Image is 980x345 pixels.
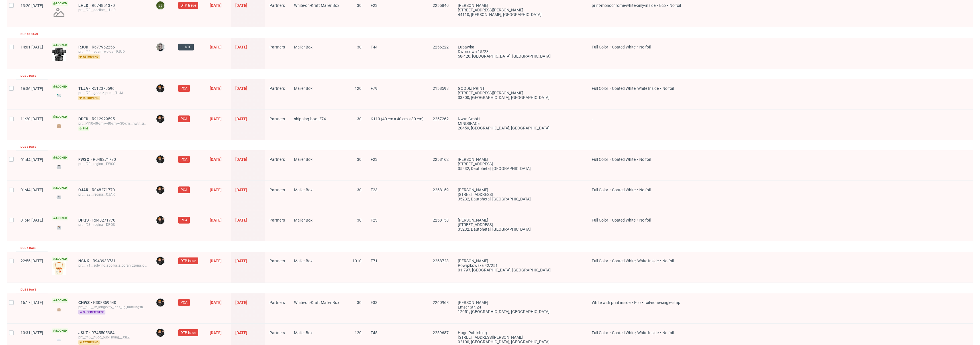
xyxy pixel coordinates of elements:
[92,188,116,192] a: R048271770
[433,3,449,8] span: 2255840
[458,227,583,232] div: 35232, Dautphetal , [GEOGRAPHIC_DATA]
[294,259,313,263] span: Mailer Box
[235,300,247,305] span: [DATE]
[78,3,92,8] span: LHLD
[458,54,583,58] div: 58-420, [GEOGRAPHIC_DATA] , [GEOGRAPHIC_DATA]
[608,86,612,91] span: •
[235,117,247,121] span: [DATE]
[612,259,659,263] span: Coated White, White Inside
[294,45,313,49] span: Mailer Box
[210,157,222,162] span: [DATE]
[235,86,247,91] span: [DATE]
[634,300,641,305] span: Eco
[357,188,362,192] span: 30
[210,86,222,91] span: [DATE]
[458,300,583,305] div: [PERSON_NAME]
[608,259,612,263] span: •
[458,222,583,227] div: [STREET_ADDRESS]
[210,117,222,121] span: [DATE]
[357,3,362,8] span: 30
[52,155,68,160] span: Locked
[458,330,583,335] div: Hugo publishing
[235,3,247,8] span: [DATE]
[592,86,608,91] span: Full Color
[371,218,379,222] span: F23.
[608,45,612,49] span: •
[21,188,43,192] span: 01:44 [DATE]
[662,330,674,335] span: No foil
[156,115,164,123] img: Dominik Grosicki
[78,218,92,222] a: DPQS
[371,157,379,162] span: F23.
[656,3,659,8] span: •
[269,218,285,222] span: Partners
[78,300,93,305] span: CHWZ
[357,157,362,162] span: 30
[269,300,285,305] span: Partners
[78,305,147,309] div: prt__f33__liv_longevity_labs_ug_haftungsbeschrankt__CHWZ
[181,3,196,8] span: DTP Issue
[52,163,66,171] img: version_two_editor_design.png
[294,300,339,305] span: White-on-Kraft Mailer Box
[52,84,68,89] span: Locked
[91,330,116,335] span: R745505354
[52,43,68,47] span: Locked
[78,54,100,59] span: returning
[52,92,66,100] img: version_two_editor_design
[52,6,66,19] img: no_design.png
[52,122,66,130] img: version_two_editor_design
[93,259,117,263] span: R943933731
[78,121,147,126] div: prt__k110-40-cm-x-40-cm-x-30-cm__nwtn_gmbh__DDED
[636,218,639,222] span: •
[78,192,147,197] div: prt__f23__regina__CJAR
[21,3,43,8] span: 13:20 [DATE]
[156,155,164,163] img: Dominik Grosicki
[52,216,68,220] span: Locked
[371,330,379,335] span: F45.
[612,157,636,162] span: Coated White
[78,188,92,192] a: CJAR
[612,86,659,91] span: Coated White, White Inside
[269,117,285,121] span: Partners
[210,3,222,8] span: [DATE]
[433,218,449,222] span: 2258158
[52,224,66,231] img: version_two_editor_design.png
[294,117,326,121] span: shipping-box--274
[181,44,191,50] span: → DTP
[608,188,612,192] span: •
[458,197,583,201] div: 35232, Dautphetal , [GEOGRAPHIC_DATA]
[78,222,147,227] div: prt__f23__regina__DPQS
[21,218,43,222] span: 01:44 [DATE]
[210,45,222,49] span: [DATE]
[21,74,36,78] div: Due 9 days
[52,328,68,333] span: Locked
[78,49,147,54] div: prt__f44__adam_wojda__RJUD
[269,3,285,8] span: Partners
[639,188,651,192] span: No foil
[21,246,36,250] div: Due 6 days
[78,330,91,335] a: JSLZ
[659,86,662,91] span: •
[644,300,680,305] span: foil-none-single-strip
[78,45,92,49] span: RJUD
[371,45,379,49] span: F44.
[639,45,651,49] span: No foil
[78,340,100,345] span: returning
[592,330,608,335] span: Full Color
[458,12,583,17] div: 44110, [PERSON_NAME] , [GEOGRAPHIC_DATA]
[235,45,247,49] span: [DATE]
[355,86,362,91] span: 120
[269,45,285,49] span: Partners
[156,186,164,194] img: Dominik Grosicki
[21,45,43,49] span: 14:01 [DATE]
[636,45,639,49] span: •
[210,188,222,192] span: [DATE]
[458,45,583,49] div: Lubawka
[78,126,89,131] span: pim
[52,261,66,275] img: version_two_editor_design.png
[156,84,164,92] img: Dominik Grosicki
[592,117,681,133] span: -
